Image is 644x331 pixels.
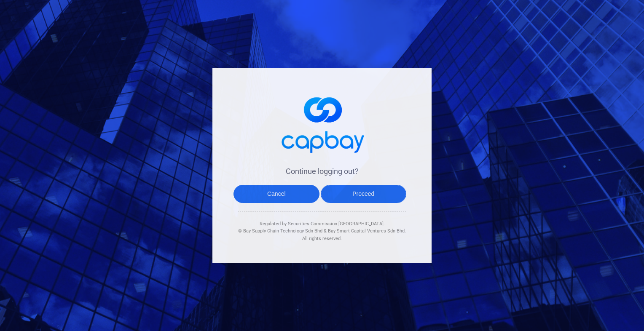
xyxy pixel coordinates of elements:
span: Bay Smart Capital Ventures Sdn Bhd. [328,228,406,234]
h4: Continue logging out? [238,166,406,176]
div: Regulated by Securities Commission [GEOGRAPHIC_DATA]. & All rights reserved. [238,212,406,243]
button: Proceed [321,185,407,203]
img: logo [276,89,368,158]
span: © Bay Supply Chain Technology Sdn Bhd [238,228,322,234]
button: Cancel [233,185,319,203]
